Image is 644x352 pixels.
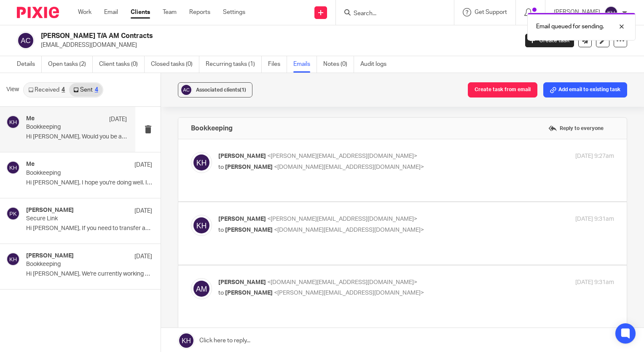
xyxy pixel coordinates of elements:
[99,56,145,73] a: Client tasks (0)
[218,216,266,222] span: [PERSON_NAME]
[41,32,418,41] h2: [PERSON_NAME] T/A AM Contracts
[293,56,317,73] a: Emails
[240,87,246,92] span: (1)
[180,84,193,96] img: svg%3E
[546,122,606,135] label: Reply to everyone
[323,56,354,73] a: Notes (0)
[604,6,618,19] img: svg%3E
[267,153,417,159] span: <[PERSON_NAME][EMAIL_ADDRESS][DOMAIN_NAME]>
[218,164,224,170] span: to
[178,82,252,97] button: Associated clients(1)
[6,115,20,129] img: svg%3E
[17,56,42,73] a: Details
[26,271,152,278] p: Hi [PERSON_NAME], We're currently working on your...
[206,56,262,73] a: Recurring tasks (1)
[24,83,69,97] a: Received4
[225,164,273,170] span: [PERSON_NAME]
[26,179,152,187] p: Hi [PERSON_NAME], I hope you're doing well. It...
[525,34,574,47] a: Create task
[274,227,424,233] span: <[DOMAIN_NAME][EMAIL_ADDRESS][DOMAIN_NAME]>
[360,56,393,73] a: Audit logs
[26,252,74,260] h4: [PERSON_NAME]
[536,22,604,31] p: Email queued for sending.
[274,290,424,296] span: <[PERSON_NAME][EMAIL_ADDRESS][DOMAIN_NAME]>
[267,216,417,222] span: <[PERSON_NAME][EMAIL_ADDRESS][DOMAIN_NAME]>
[78,8,91,16] a: Work
[26,225,152,232] p: Hi [PERSON_NAME], If you need to transfer any files...
[6,161,20,174] img: svg%3E
[225,227,273,233] span: [PERSON_NAME]
[134,161,152,169] p: [DATE]
[26,261,127,268] p: Bookkeeping
[69,83,102,97] a: Sent4
[17,7,59,18] img: Pixie
[218,227,224,233] span: to
[543,82,627,97] button: Add email to existing task
[189,8,210,16] a: Reports
[218,290,224,296] span: to
[26,133,127,141] p: Hi [PERSON_NAME], Would you be able to provide the...
[62,87,65,93] div: 4
[191,152,212,173] img: svg%3E
[6,207,20,220] img: svg%3E
[191,215,212,236] img: svg%3E
[218,153,266,159] span: [PERSON_NAME]
[48,56,93,73] a: Open tasks (2)
[274,164,424,170] span: <[DOMAIN_NAME][EMAIL_ADDRESS][DOMAIN_NAME]>
[17,32,35,49] img: svg%3E
[575,215,614,224] p: [DATE] 9:31am
[163,8,177,16] a: Team
[268,56,287,73] a: Files
[223,8,245,16] a: Settings
[575,152,614,161] p: [DATE] 9:27am
[134,252,152,261] p: [DATE]
[6,252,20,266] img: svg%3E
[26,215,127,222] p: Secure Link
[104,8,118,16] a: Email
[134,207,152,215] p: [DATE]
[26,115,35,122] h4: Me
[41,41,513,49] p: [EMAIL_ADDRESS][DOMAIN_NAME]
[191,124,233,133] h4: Bookkeeping
[6,85,19,94] span: View
[191,278,212,299] img: svg%3E
[109,115,127,124] p: [DATE]
[267,279,417,285] span: <[DOMAIN_NAME][EMAIL_ADDRESS][DOMAIN_NAME]>
[468,82,537,97] button: Create task from email
[196,87,246,92] span: Associated clients
[218,279,266,285] span: [PERSON_NAME]
[26,124,107,131] p: Bookkeeping
[26,161,35,168] h4: Me
[95,87,98,93] div: 4
[26,170,127,177] p: Bookkeeping
[26,207,74,214] h4: [PERSON_NAME]
[225,290,273,296] span: [PERSON_NAME]
[131,8,150,16] a: Clients
[575,278,614,287] p: [DATE] 9:31am
[151,56,199,73] a: Closed tasks (0)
